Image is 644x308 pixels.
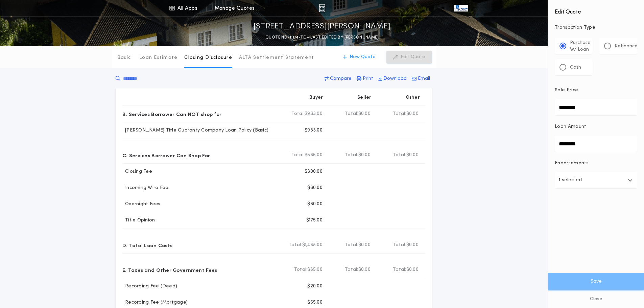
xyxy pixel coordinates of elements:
p: QUOTE ND-11174-TC - LAST EDITED BY [PERSON_NAME] [265,34,379,41]
p: Closing Disclosure [184,54,232,61]
button: Edit Quote [386,51,432,64]
span: $0.00 [406,242,419,248]
span: $0.00 [358,266,371,273]
span: $0.00 [406,111,419,117]
img: img [319,4,325,12]
b: Total: [345,152,358,159]
p: [STREET_ADDRESS][PERSON_NAME] [254,21,391,32]
p: ALTA Settlement Statement [239,54,314,61]
button: Close [548,290,644,308]
p: Loan Amount [555,123,587,130]
p: Purchase W/ Loan [570,40,591,53]
p: Transaction Type [555,24,637,31]
b: Total: [345,266,358,273]
p: New Quote [350,54,376,61]
p: Title Opinion [122,217,155,224]
b: Total: [291,111,305,117]
p: $30.00 [307,185,323,191]
p: $175.00 [306,217,323,224]
p: Other [406,94,420,101]
b: Total: [393,266,406,273]
span: $535.00 [305,152,323,159]
p: Buyer [309,94,323,101]
b: Total: [294,266,308,273]
p: 1 selected [559,176,582,184]
button: Download [376,73,409,85]
b: Total: [345,111,358,117]
b: Total: [393,242,406,248]
p: Cash [570,64,581,71]
p: E. Taxes and Other Government Fees [122,264,217,275]
button: Compare [323,73,354,85]
p: [PERSON_NAME] Title Guaranty Company Loan Policy (Basic) [122,127,268,134]
button: 1 selected [555,172,637,188]
p: Sale Price [555,87,578,94]
p: $30.00 [307,201,323,208]
p: Refinance [615,43,638,50]
span: $1,468.00 [302,242,323,248]
p: Overnight Fees [122,201,161,208]
p: Closing Fee [122,168,152,175]
p: B. Services Borrower Can NOT shop for [122,109,221,119]
p: Recording Fee (Mortgage) [122,299,188,306]
p: $65.00 [307,299,323,306]
button: Email [410,73,432,85]
button: Print [355,73,375,85]
span: $0.00 [358,111,371,117]
p: Compare [330,75,352,82]
p: Endorsements [555,160,637,167]
p: $20.00 [307,283,323,290]
p: Download [383,75,407,82]
p: Recording Fee (Deed) [122,283,177,290]
span: $0.00 [406,266,419,273]
input: Loan Amount [555,136,637,152]
p: Edit Quote [401,54,425,61]
b: Total: [291,152,305,159]
span: $0.00 [358,242,371,248]
p: C. Services Borrower Can Shop For [122,150,210,161]
p: Basic [117,54,131,61]
img: vs-icon [454,5,468,11]
span: $0.00 [406,152,419,159]
input: Sale Price [555,99,637,115]
button: Save [548,273,644,290]
p: Email [418,75,430,82]
button: New Quote [336,51,382,64]
p: D. Total Loan Costs [122,240,172,251]
b: Total: [289,242,302,248]
b: Total: [393,111,406,117]
b: Total: [393,152,406,159]
p: Incoming Wire Fee [122,185,168,191]
p: $933.00 [305,127,323,134]
span: $0.00 [358,152,371,159]
b: Total: [345,242,358,248]
p: Loan Estimate [139,54,177,61]
p: Print [363,75,373,82]
span: $85.00 [307,266,323,273]
p: $300.00 [305,168,323,175]
h4: Edit Quote [555,4,637,16]
span: $933.00 [305,111,323,117]
p: Seller [357,94,372,101]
